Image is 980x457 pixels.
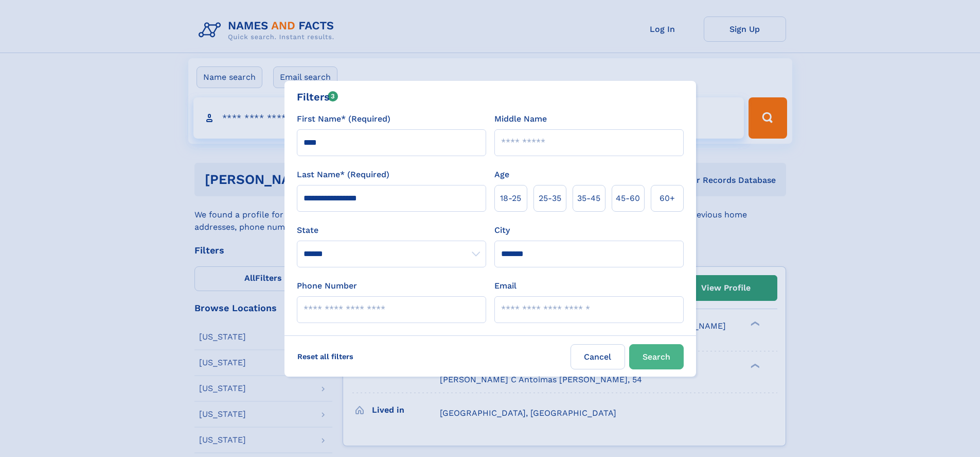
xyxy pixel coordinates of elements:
label: Phone Number [297,280,357,292]
div: Filters [297,89,338,105]
label: Reset all filters [291,344,360,369]
label: Last Name* (Required) [297,168,389,181]
label: City [494,224,510,236]
label: Email [494,280,516,292]
label: State [297,224,486,236]
span: 35‑45 [577,192,600,205]
label: First Name* (Required) [297,113,390,125]
span: 60+ [660,192,675,205]
span: 25‑35 [539,192,561,205]
button: Search [629,344,684,369]
label: Age [494,168,509,181]
label: Cancel [571,344,625,369]
span: 45‑60 [616,192,640,205]
label: Middle Name [494,113,547,125]
span: 18‑25 [500,192,521,205]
